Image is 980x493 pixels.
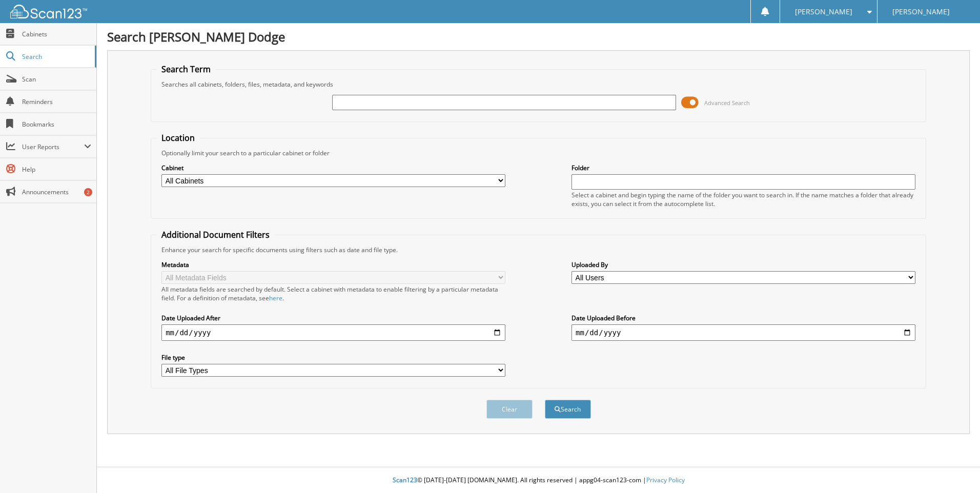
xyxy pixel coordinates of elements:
[22,75,91,84] span: Scan
[795,9,852,15] span: [PERSON_NAME]
[486,400,533,419] button: Clear
[22,30,91,38] span: Cabinets
[571,324,915,341] input: end
[269,294,282,302] a: here
[704,99,750,107] span: Advanced Search
[161,353,505,362] label: File type
[156,64,216,75] legend: Search Term
[156,132,200,143] legend: Location
[545,400,591,419] button: Search
[161,163,505,172] label: Cabinet
[571,260,915,269] label: Uploaded By
[571,163,915,172] label: Folder
[156,80,921,89] div: Searches all cabinets, folders, files, metadata, and keywords
[22,52,90,61] span: Search
[10,5,87,18] img: scan123-logo-white.svg
[161,314,505,322] label: Date Uploaded After
[646,476,685,484] a: Privacy Policy
[571,191,915,208] div: Select a cabinet and begin typing the name of the folder you want to search in. If the name match...
[22,97,91,106] span: Reminders
[22,120,91,129] span: Bookmarks
[161,324,505,341] input: start
[161,260,505,269] label: Metadata
[156,245,921,254] div: Enhance your search for specific documents using filters such as date and file type.
[571,314,915,322] label: Date Uploaded Before
[393,476,417,484] span: Scan123
[22,188,91,196] span: Announcements
[107,28,970,45] h1: Search [PERSON_NAME] Dodge
[22,142,84,151] span: User Reports
[97,468,980,493] div: © [DATE]-[DATE] [DOMAIN_NAME]. All rights reserved | appg04-scan123-com |
[156,229,275,240] legend: Additional Document Filters
[22,165,91,174] span: Help
[156,149,921,157] div: Optionally limit your search to a particular cabinet or folder
[84,188,92,196] div: 2
[892,9,950,15] span: [PERSON_NAME]
[161,285,505,302] div: All metadata fields are searched by default. Select a cabinet with metadata to enable filtering b...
